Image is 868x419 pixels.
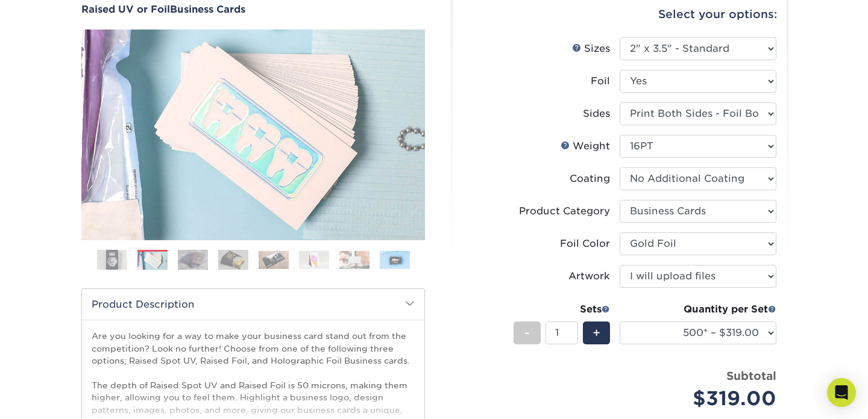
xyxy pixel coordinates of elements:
div: Weight [561,139,610,154]
div: $319.00 [629,384,776,413]
img: Business Cards 07 [339,250,370,269]
div: Coating [570,172,610,186]
div: Foil [591,74,610,88]
div: Sets [514,302,610,317]
div: Artwork [568,269,610,284]
div: Product Category [519,204,610,219]
strong: Subtotal [726,369,776,382]
h1: Business Cards [81,4,425,15]
div: Sides [583,107,610,121]
div: Sizes [572,42,610,56]
img: Business Cards 01 [97,245,127,275]
img: Business Cards 08 [380,250,410,269]
h2: Product Description [82,289,424,320]
img: Business Cards 06 [299,250,329,269]
div: Foil Color [560,237,610,251]
img: Business Cards 05 [259,250,289,269]
div: Open Intercom Messenger [827,378,856,407]
img: Business Cards 03 [178,249,208,270]
span: - [524,324,530,342]
img: Business Cards 04 [218,249,248,270]
span: + [593,324,600,342]
span: Raised UV or Foil [81,4,170,15]
img: Raised UV or Foil 02 [81,16,425,253]
div: Quantity per Set [620,302,776,317]
img: Business Cards 02 [137,250,168,272]
a: Raised UV or FoilBusiness Cards [81,4,425,15]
